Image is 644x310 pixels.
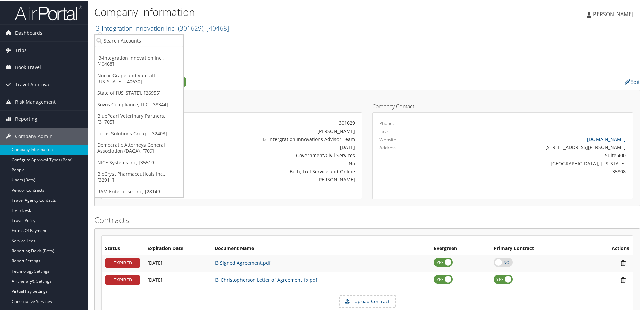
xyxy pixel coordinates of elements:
span: [DATE] [147,259,162,265]
label: Fax: [379,128,388,134]
a: [DOMAIN_NAME] [587,135,626,142]
h2: Contracts: [94,214,640,225]
th: Actions [584,242,633,254]
div: 35808 [444,167,626,174]
h4: Account Details: [101,103,362,108]
span: Dashboards [15,24,42,41]
div: Both, Full Service and Online [194,167,355,174]
a: I3-Integration Innovation Inc., [40468] [95,52,183,69]
label: Phone: [379,119,394,126]
label: Website: [379,136,398,142]
div: [GEOGRAPHIC_DATA], [US_STATE] [444,159,626,166]
a: Nucor Grapeland Vulcraft [US_STATE], [40630] [95,69,183,87]
span: Trips [15,41,27,58]
th: Document Name [211,242,430,254]
i: Remove Contract [617,276,629,283]
span: Company Admin [15,127,53,144]
th: Status [102,242,144,254]
span: Risk Management [15,93,56,110]
i: Remove Contract [617,259,629,266]
h1: Company Information [94,4,458,19]
a: RAM Enterprise, Inc, [28149] [95,185,183,197]
span: [PERSON_NAME] [591,10,633,17]
span: Book Travel [15,58,41,75]
span: ( 301629 ) [178,23,203,32]
th: Expiration Date [144,242,211,254]
div: [STREET_ADDRESS][PERSON_NAME] [444,143,626,150]
th: Primary Contract [490,242,584,254]
a: Sovos Compliance, LLC, [38344] [95,98,183,110]
span: , [ 40468 ] [203,23,229,32]
a: State of [US_STATE], [26955] [95,87,183,98]
label: Upload Contract [340,295,395,307]
div: [PERSON_NAME] [194,127,355,134]
div: Add/Edit Date [147,259,208,265]
div: [PERSON_NAME] [194,175,355,182]
label: Address: [379,144,398,150]
a: BluePearl Veterinary Partners, [31705] [95,110,183,127]
span: [DATE] [147,276,162,282]
div: EXPIRED [105,258,140,267]
div: EXPIRED [105,275,140,284]
div: Add/Edit Date [147,276,208,282]
input: Search Accounts [95,34,183,46]
div: 301629 [194,119,355,126]
a: Edit [625,78,640,85]
div: Government/Civil Services [194,151,355,158]
img: airportal-logo.png [15,4,82,20]
a: NICE Systems Inc, [35519] [95,156,183,168]
th: Evergreen [430,242,490,254]
div: I3-Intergration Innovations Advisor Team [194,135,355,142]
h4: Company Contact: [372,103,633,108]
span: Reporting [15,110,37,127]
div: No [194,159,355,166]
a: Fortis Solutions Group, [32403] [95,127,183,139]
a: Democratic Attorneys General Association (DAGA), [709] [95,139,183,156]
span: Travel Approval [15,76,51,92]
a: [PERSON_NAME] [587,3,640,24]
a: I3 Signed Agreement.pdf [215,259,271,265]
a: I3-Integration Innovation Inc. [94,23,229,32]
div: [DATE] [194,143,355,150]
a: i3_Christopherson Letter of Agreement_fx.pdf [215,276,317,282]
a: BioCryst Pharmaceuticals Inc., [32911] [95,168,183,185]
div: Suite 400 [444,151,626,158]
h2: Company Profile: [94,75,455,87]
